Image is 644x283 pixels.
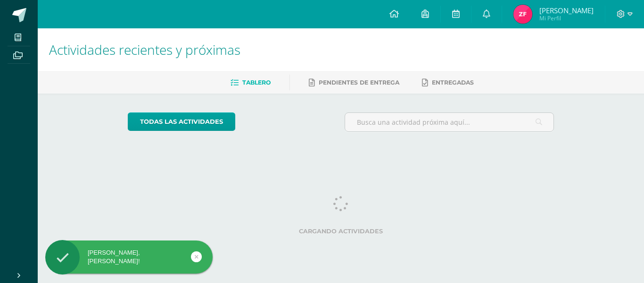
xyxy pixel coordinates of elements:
[128,228,554,235] label: Cargando actividades
[242,79,271,86] span: Tablero
[539,14,594,22] span: Mi Perfil
[513,5,532,24] img: b84f1c856ff6d210f0e690298216de9b.png
[128,112,235,131] a: todas las Actividades
[45,249,213,266] div: [PERSON_NAME], [PERSON_NAME]!
[319,79,399,86] span: Pendientes de entrega
[231,75,271,90] a: Tablero
[432,79,474,86] span: Entregadas
[422,75,474,90] a: Entregadas
[309,75,399,90] a: Pendientes de entrega
[49,41,240,59] span: Actividades recientes y próximas
[345,113,554,131] input: Busca una actividad próxima aquí...
[539,6,594,15] span: [PERSON_NAME]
